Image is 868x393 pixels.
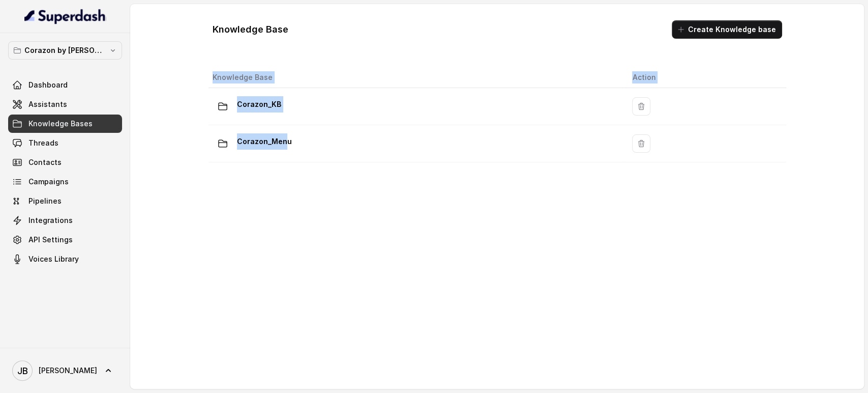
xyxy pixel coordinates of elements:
a: Campaigns [8,173,122,191]
h1: Knowledge Base [213,21,288,38]
img: light.svg [24,8,106,24]
a: Dashboard [8,76,122,94]
a: API Settings [8,231,122,249]
span: Integrations [28,215,73,226]
p: Corazon_KB [237,96,281,113]
span: Campaigns [28,177,69,187]
span: API Settings [28,235,73,245]
button: Create Knowledge base [672,20,782,39]
span: Contacts [28,157,62,167]
a: Assistants [8,95,122,114]
span: [PERSON_NAME] [39,366,97,376]
p: Corazon by [PERSON_NAME] [24,44,106,57]
a: Integrations [8,211,122,230]
a: Pipelines [8,192,122,210]
span: Dashboard [28,80,68,90]
span: Assistants [28,99,67,109]
a: [PERSON_NAME] [8,356,122,385]
span: Threads [28,138,58,148]
a: Threads [8,134,122,152]
a: Contacts [8,153,122,172]
p: Corazon_Menu [237,133,292,150]
a: Voices Library [8,250,122,268]
text: JB [17,366,28,376]
a: Knowledge Bases [8,115,122,133]
th: Knowledge Base [208,67,624,88]
span: Voices Library [28,254,79,264]
span: Pipelines [28,196,62,206]
span: Knowledge Bases [28,119,93,129]
button: Corazon by [PERSON_NAME] [8,41,122,60]
th: Action [624,67,786,88]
